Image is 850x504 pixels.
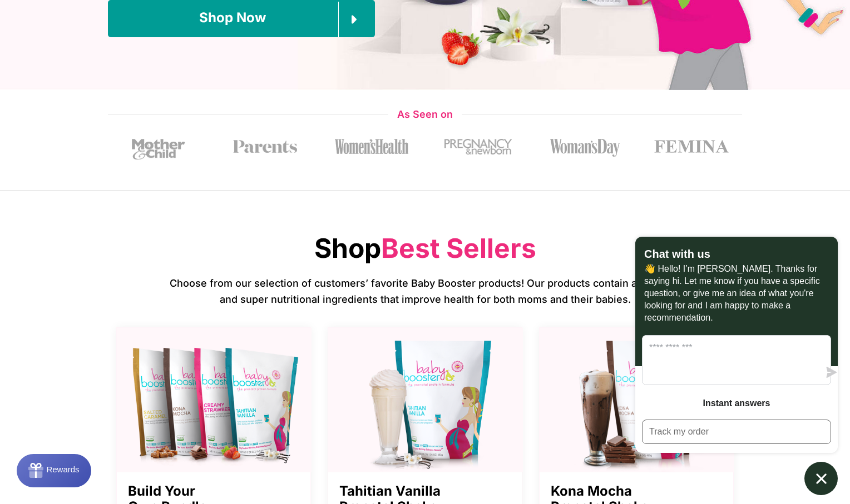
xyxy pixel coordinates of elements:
img: femina-1636478229565.png [654,140,728,153]
a: Build Your Own Bundle [117,328,312,472]
a: Kona Mocha Prenatal Shake - Ships Same Day [540,328,734,472]
img: Kona Mocha Prenatal Shake - Ships Same Day [540,333,734,472]
img: Build Your Own Bundle [117,333,312,472]
span: Rewards [29,11,62,20]
img: womens_health-1636474461116.png [335,139,408,154]
img: parents-1636474461056.png [233,140,297,153]
inbox-online-store-chat: Shopify online store chat [632,237,841,495]
img: Tahitian Vanilla Prenatal Shake - Ships Same Day [328,333,523,472]
img: mother_and_child-1636474461042.png [132,139,185,160]
a: Tahitian Vanilla Prenatal Shake - Ships Same Day [328,328,523,472]
button: Rewards [17,454,91,487]
span: Shop Now [199,9,266,26]
span: Choose from our selection of customers’ favorite Baby Booster products! Our products contain all-... [169,276,681,308]
span: Shop [314,232,536,265]
img: pregancy_and_newborn-1636474461058.png [444,139,512,154]
img: womens_day-1636474461113.png [550,139,619,157]
span: Best Sellers [381,232,536,265]
span: As Seen on [388,109,462,119]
